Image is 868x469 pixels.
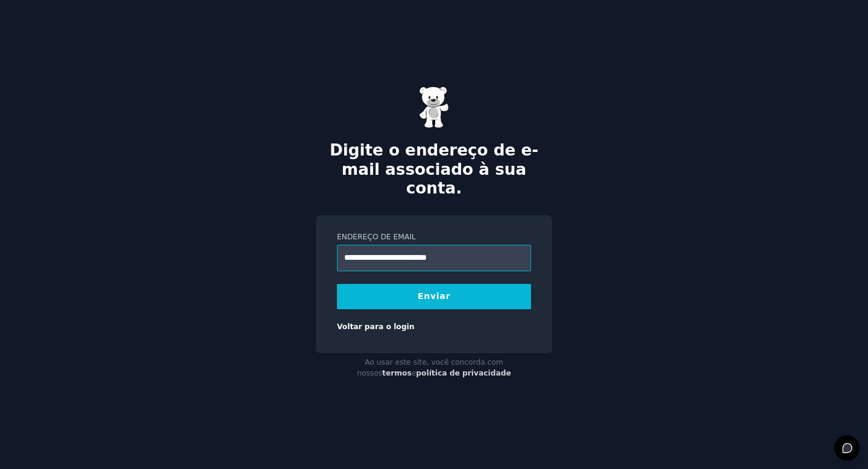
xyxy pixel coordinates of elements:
[418,291,450,301] font: Enviar
[337,233,416,241] font: Endereço de email
[416,369,511,377] a: política de privacidade
[337,323,414,331] a: Voltar para o login
[337,284,531,309] button: Enviar
[412,369,417,377] font: e
[357,358,503,377] font: Ao usar este site, você concorda com nossos
[382,369,412,377] a: termos
[330,141,538,197] font: Digite o endereço de e-mail associado à sua conta.
[419,86,449,128] img: Ursinho de goma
